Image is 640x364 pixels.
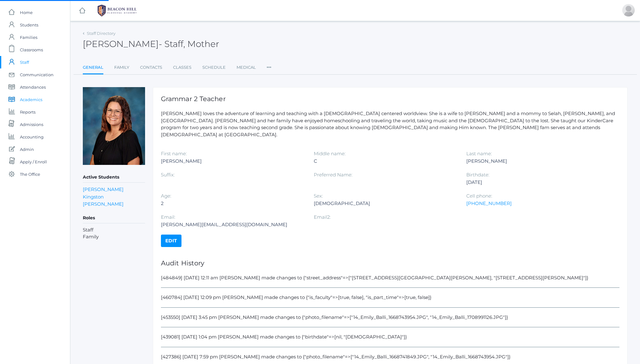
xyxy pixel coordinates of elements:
label: First name: [161,151,187,156]
a: Contacts [140,61,162,74]
h1: Audit History [161,259,619,267]
div: 2 [161,200,304,207]
label: Sex: [314,193,323,199]
p: [PERSON_NAME] loves the adventure of learning and teaching with a [DEMOGRAPHIC_DATA] centered wor... [161,110,619,138]
span: Apply / Enroll [20,156,47,168]
h2: [PERSON_NAME] [83,39,219,49]
span: The Office [20,168,40,180]
a: Classes [173,61,191,74]
img: BHCALogos-05-308ed15e86a5a0abce9b8dd61676a3503ac9727e845dece92d48e8588c001991.png [94,3,140,18]
a: Edit [161,235,181,247]
a: [PHONE_NUMBER] [466,200,512,206]
div: [439081] [DATE] 1:04 pm [PERSON_NAME] made changes to {"birthdate"=>[nil, "[DEMOGRAPHIC_DATA]"]} [161,334,619,347]
div: [484849] [DATE] 12:11 am [PERSON_NAME] made changes to {"street_address"=>["[STREET_ADDRESS][GEOG... [161,274,619,288]
span: Reports [20,106,35,118]
a: Kingston [PERSON_NAME] [83,194,124,207]
span: Students [20,19,38,31]
label: Email: [161,214,175,220]
div: C [314,157,457,165]
li: Staff [83,226,145,234]
label: Age: [161,193,171,199]
li: Family [83,233,145,240]
div: [PERSON_NAME][EMAIL_ADDRESS][DOMAIN_NAME] [161,221,304,228]
h1: Grammar 2 Teacher [161,95,619,102]
a: Staff Directory [87,31,115,36]
a: [PERSON_NAME] [83,186,124,192]
label: Suffix: [161,172,175,178]
div: [DEMOGRAPHIC_DATA] [314,200,457,207]
span: Home [20,6,33,19]
a: Medical [237,61,256,74]
span: Classrooms [20,44,43,56]
label: Last name: [466,151,492,156]
span: Attendances [20,81,46,93]
a: Schedule [202,61,226,74]
a: General [83,61,103,75]
label: Birthdate: [466,172,489,178]
div: [453550] [DATE] 3:45 pm [PERSON_NAME] made changes to {"photo_filename"=>["14_Emily_Balli_1668743... [161,314,619,328]
div: [DATE] [466,179,610,186]
h5: Active Students [83,172,145,183]
span: Families [20,31,37,44]
label: Email2: [314,214,331,220]
span: Communication [20,68,54,81]
div: Jason Roberts [622,4,635,16]
label: Middle name: [314,151,346,156]
img: Emily Balli [83,87,145,165]
h5: Roles [83,213,145,223]
span: Staff [20,56,29,68]
div: [460784] [DATE] 12:09 pm [PERSON_NAME] made changes to {"is_faculty"=>[true, false], "is_part_tim... [161,294,619,308]
span: Admin [20,143,34,156]
span: Admissions [20,118,43,131]
div: [PERSON_NAME] [466,157,610,165]
label: Cell phone: [466,193,492,199]
span: Accounting [20,131,44,143]
span: Academics [20,93,42,106]
label: Preferred Name: [314,172,352,178]
a: Family [114,61,129,74]
span: - Staff, Mother [159,39,219,49]
div: [PERSON_NAME] [161,157,304,165]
